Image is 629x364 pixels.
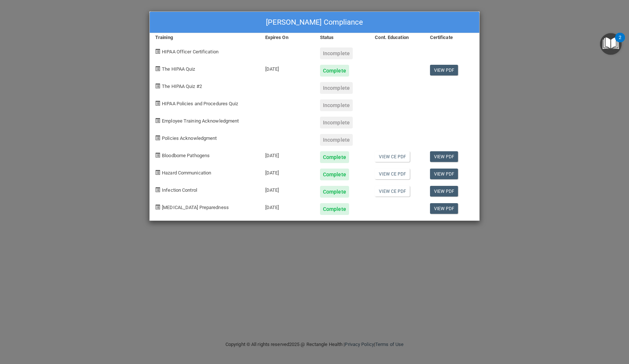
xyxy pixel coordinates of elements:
[320,47,353,59] div: Incomplete
[320,203,349,215] div: Complete
[162,170,211,176] span: Hazard Communication
[314,33,369,42] div: Status
[600,33,622,55] button: Open Resource Center, 2 new notifications
[162,101,238,106] span: HIPAA Policies and Procedures Quiz
[369,33,424,42] div: Cont. Education
[162,153,210,158] span: Bloodborne Pathogens
[619,38,621,47] div: 2
[260,59,314,77] div: [DATE]
[430,169,458,179] a: View PDF
[162,205,229,210] span: [MEDICAL_DATA] Preparedness
[162,49,218,54] span: HIPAA Officer Certification
[150,33,260,42] div: Training
[260,180,314,198] div: [DATE]
[162,84,202,89] span: The HIPAA Quiz #2
[375,169,410,179] a: View CE PDF
[430,151,458,162] a: View PDF
[320,134,353,146] div: Incomplete
[320,169,349,180] div: Complete
[162,187,197,193] span: Infection Control
[430,186,458,197] a: View PDF
[162,118,239,124] span: Employee Training Acknowledgment
[260,198,314,215] div: [DATE]
[320,117,353,128] div: Incomplete
[260,33,314,42] div: Expires On
[162,66,195,72] span: The HIPAA Quiz
[430,203,458,214] a: View PDF
[162,135,217,141] span: Policies Acknowledgment
[375,151,410,162] a: View CE PDF
[320,99,353,111] div: Incomplete
[260,146,314,163] div: [DATE]
[260,163,314,180] div: [DATE]
[320,151,349,163] div: Complete
[320,186,349,198] div: Complete
[150,12,479,33] div: [PERSON_NAME] Compliance
[430,65,458,75] a: View PDF
[375,186,410,197] a: View CE PDF
[320,82,353,94] div: Incomplete
[424,33,479,42] div: Certificate
[320,65,349,77] div: Complete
